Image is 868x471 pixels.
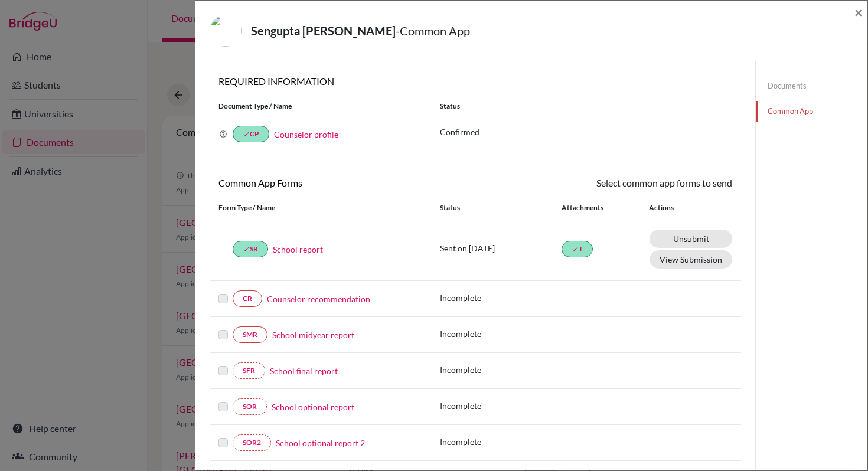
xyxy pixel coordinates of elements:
[233,362,265,379] a: SFR
[272,401,354,413] a: School optional report
[233,326,267,343] a: SMR
[650,250,732,269] button: View Submission
[440,202,562,213] div: Status
[854,4,863,21] span: ×
[440,364,562,376] p: Incomplete
[756,101,867,122] a: Common App
[270,365,338,377] a: School final report
[440,400,562,412] p: Incomplete
[267,293,370,305] a: Counselor recommendation
[233,126,269,142] a: doneCP
[233,241,268,257] a: doneSR
[274,129,338,139] a: Counselor profile
[210,101,431,112] div: Document Type / Name
[233,398,267,415] a: SOR
[562,241,593,257] a: doneT
[650,230,732,248] a: Unsubmit
[396,24,470,38] span: - Common App
[243,130,250,138] i: done
[475,176,741,190] div: Select common app forms to send
[854,5,863,19] button: Close
[431,101,741,112] div: Status
[635,202,708,213] div: Actions
[210,177,475,188] h6: Common App Forms
[273,243,323,256] a: School report
[276,437,365,449] a: School optional report 2
[272,329,354,341] a: School midyear report
[440,328,562,340] p: Incomplete
[210,76,741,87] h6: REQUIRED INFORMATION
[562,202,635,213] div: Attachments
[572,246,579,253] i: done
[210,202,431,213] div: Form Type / Name
[440,436,562,448] p: Incomplete
[233,434,271,451] a: SOR2
[243,246,250,253] i: done
[440,292,562,304] p: Incomplete
[756,76,867,96] a: Documents
[440,126,732,138] p: Confirmed
[233,290,262,307] a: CR
[440,242,562,254] p: Sent on [DATE]
[251,24,396,38] strong: Sengupta [PERSON_NAME]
